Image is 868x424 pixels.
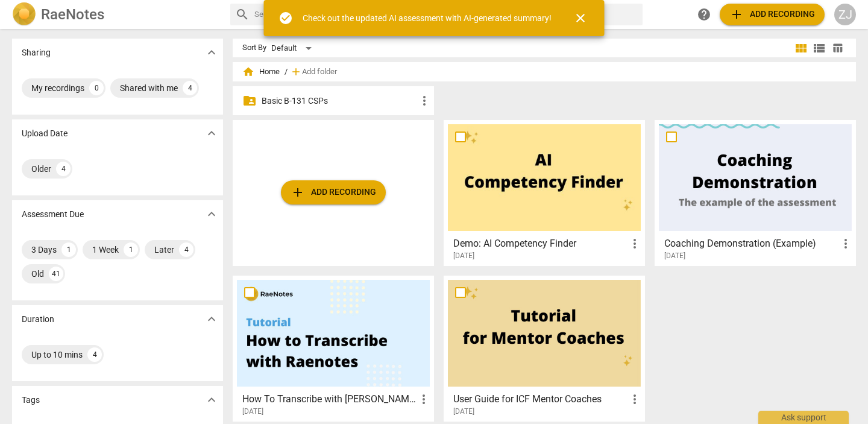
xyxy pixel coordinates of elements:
p: Basic B-131 CSPs [262,95,417,107]
div: Sort By [242,43,266,52]
div: 0 [89,81,104,95]
span: Add recording [291,185,376,200]
div: 4 [87,347,102,362]
span: / [285,68,288,77]
p: Upload Date [22,127,68,140]
button: Show more [203,205,221,223]
button: Show more [203,310,221,328]
h3: User Guide for ICF Mentor Coaches [453,392,627,407]
div: 3 Days [31,244,57,256]
span: Add folder [302,68,337,77]
div: 4 [56,162,71,176]
span: table_chart [832,42,843,54]
span: [DATE] [453,407,474,417]
button: Upload [281,180,386,204]
span: close [573,11,588,25]
span: add [290,66,302,78]
div: Old [31,268,44,280]
img: Logo [12,2,36,27]
span: [DATE] [664,251,685,261]
a: Coaching Demonstration (Example)[DATE] [659,124,852,261]
span: view_list [812,41,826,55]
div: 1 Week [92,244,119,256]
p: Tags [22,394,40,407]
h3: Coaching Demonstration (Example) [664,236,838,251]
div: Check out the updated AI assessment with AI-generated summary! [303,12,552,25]
div: Ask support [758,411,849,424]
input: Search [254,5,638,24]
div: 4 [183,81,197,95]
button: List view [810,39,828,57]
button: Upload [720,4,825,25]
div: 41 [49,267,63,281]
span: more_vert [417,392,431,407]
button: Show more [203,43,221,62]
span: expand_more [204,393,219,407]
div: Up to 10 mins [31,349,83,361]
button: Close [566,4,595,33]
div: 4 [179,242,193,257]
span: help [697,7,711,22]
span: expand_more [204,207,219,221]
span: more_vert [838,236,853,251]
span: [DATE] [453,251,474,261]
a: LogoRaeNotes [12,2,221,27]
span: more_vert [627,236,642,251]
div: Default [271,39,316,58]
div: Older [31,163,51,175]
span: home [242,66,254,78]
span: expand_more [204,126,219,141]
div: 1 [124,242,138,257]
span: expand_more [204,45,219,60]
a: How To Transcribe with [PERSON_NAME][DATE] [237,280,430,416]
button: Tile view [792,39,810,57]
button: ZJ [834,4,856,25]
div: 1 [61,242,76,257]
h3: How To Transcribe with RaeNotes [242,392,417,407]
span: folder_shared [242,93,257,108]
p: Sharing [22,46,51,59]
span: add [291,185,305,200]
span: more_vert [417,93,432,108]
a: Demo: AI Competency Finder[DATE] [448,124,641,261]
p: Duration [22,313,54,326]
button: Show more [203,391,221,409]
span: expand_more [204,312,219,326]
a: User Guide for ICF Mentor Coaches[DATE] [448,280,641,416]
span: Add recording [729,7,815,22]
h3: Demo: AI Competency Finder [453,236,627,251]
span: search [235,7,250,22]
p: Assessment Due [22,208,84,221]
span: view_module [794,41,808,55]
button: Show more [203,124,221,142]
div: Shared with me [120,82,178,94]
span: add [729,7,744,22]
a: Help [693,4,715,25]
span: Home [242,66,280,78]
div: Later [154,244,174,256]
button: Table view [828,39,846,57]
h2: RaeNotes [41,6,104,23]
span: check_circle [278,11,293,25]
div: My recordings [31,82,84,94]
span: [DATE] [242,407,263,417]
span: more_vert [627,392,642,407]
